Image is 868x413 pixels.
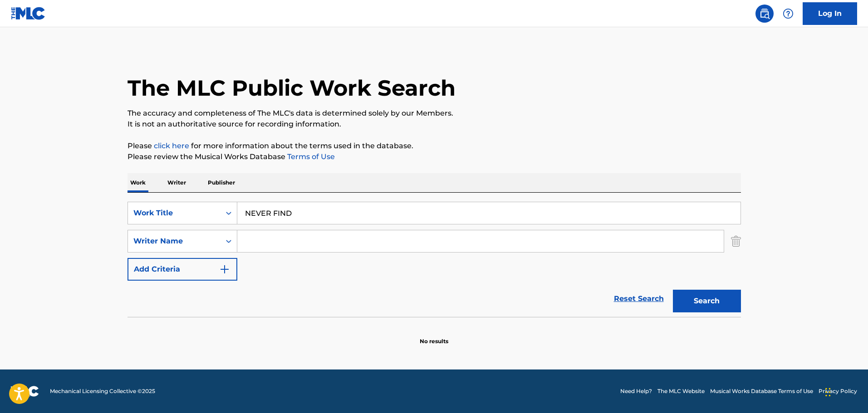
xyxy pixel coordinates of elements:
div: Writer Name [133,236,215,247]
div: Drag [825,379,831,406]
a: Public Search [755,5,774,23]
p: Publisher [205,173,238,192]
h1: The MLC Public Work Search [128,74,456,102]
p: The accuracy and completeness of The MLC's data is determined solely by our Members. [128,108,741,119]
a: Log In [803,2,857,25]
a: Terms of Use [285,152,335,161]
iframe: Chat Widget [823,369,868,413]
img: help [783,8,794,19]
p: No results [420,326,448,345]
a: Need Help? [620,387,652,395]
p: Please review the Musical Works Database [128,151,741,162]
p: Writer [165,173,189,192]
img: search [759,8,770,19]
div: Work Title [133,208,215,219]
p: Please for more information about the terms used in the database. [128,141,741,151]
a: click here [154,141,189,150]
img: 9d2ae6d4665cec9f34b9.svg [219,264,230,275]
img: Delete Criterion [731,230,741,253]
form: Search Form [128,202,741,317]
button: Add Criteria [128,258,237,281]
p: It is not an authoritative source for recording information. [128,119,741,130]
a: The MLC Website [657,387,705,395]
p: Work [128,173,148,192]
img: logo [11,386,39,397]
div: Help [779,5,797,23]
img: MLC Logo [11,7,46,20]
span: Mechanical Licensing Collective © 2025 [50,387,155,395]
a: Musical Works Database Terms of Use [710,387,813,395]
a: Privacy Policy [819,387,857,395]
button: Search [673,290,741,312]
a: Reset Search [609,289,668,309]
